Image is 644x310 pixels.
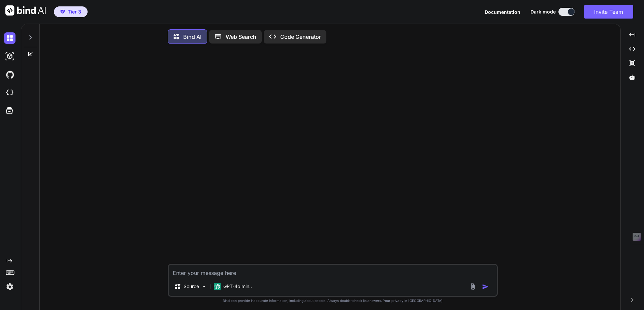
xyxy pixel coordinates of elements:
[4,281,15,292] img: settings
[4,32,15,44] img: darkChat
[4,51,15,62] img: darkAi-studio
[485,9,520,15] span: Documentation
[530,8,556,15] span: Dark mode
[214,283,221,290] img: GPT-4o mini
[183,33,201,41] p: Bind AI
[223,283,252,290] p: GPT-4o min..
[280,33,321,41] p: Code Generator
[54,6,88,17] button: premiumTier 3
[4,87,15,98] img: cloudideIcon
[584,5,633,19] button: Invite Team
[5,5,46,16] img: Bind AI
[68,8,81,15] span: Tier 3
[226,33,256,41] p: Web Search
[60,10,65,14] img: premium
[168,298,498,303] p: Bind can provide inaccurate information, including about people. Always double-check its answers....
[201,284,207,289] img: Pick Models
[482,283,489,290] img: icon
[4,69,15,80] img: githubDark
[485,8,520,16] button: Documentation
[184,283,199,290] p: Source
[469,283,477,290] img: attachment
